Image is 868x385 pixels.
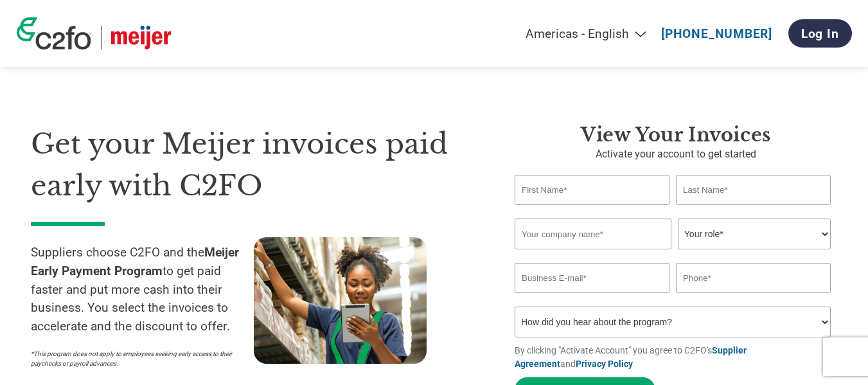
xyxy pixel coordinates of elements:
[515,219,671,249] input: Your company name*
[515,251,831,258] div: Invalid company name or company name is too long
[31,244,254,336] p: Suppliers choose C2FO and the to get paid faster and put more cash into their business. You selec...
[576,359,633,369] a: Privacy Policy
[788,19,852,48] a: Log In
[678,219,831,249] select: Title/Role
[515,344,837,371] p: By clicking "Activate Account" you agree to C2FO's and
[515,175,669,205] input: First Name*
[515,206,669,213] div: Invalid first name or first name is too long
[17,17,91,49] img: c2fo logo
[676,175,831,205] input: Last Name*
[676,263,831,293] input: Phone*
[515,263,669,293] input: Invalid Email format
[515,147,837,162] p: Activate your account to get started
[31,245,239,278] strong: Meijer Early Payment Program
[31,123,476,206] h1: Get your Meijer invoices paid early with C2FO
[676,294,831,301] div: Inavlid Phone Number
[515,294,669,301] div: Inavlid Email Address
[515,123,837,147] h3: View Your Invoices
[661,26,772,41] a: [PHONE_NUMBER]
[254,237,427,364] img: supply chain worker
[31,349,241,368] p: *This program does not apply to employees seeking early access to their paychecks or payroll adva...
[676,206,831,213] div: Invalid last name or last name is too long
[111,26,171,49] img: Meijer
